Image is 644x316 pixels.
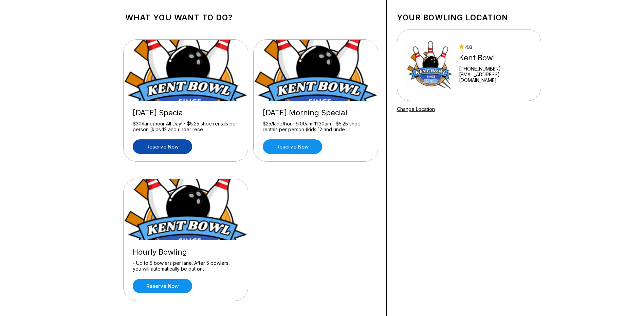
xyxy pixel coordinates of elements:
img: Sunday Morning Special [254,40,379,101]
div: $30/lane/hour All Day! - $5.25 shoe rentals per person (kids 12 and under rece ... [133,121,239,133]
a: Reserve now [133,139,192,154]
div: [DATE] Special [133,108,239,117]
a: Change Location [397,106,435,112]
a: [EMAIL_ADDRESS][DOMAIN_NAME] [459,72,532,83]
div: Hourly Bowling [133,248,239,257]
div: Kent Bowl [459,53,532,62]
div: $25/lane/hour 9:00am-11:30am - $5.25 shoe rentals per person (kids 12 and unde ... [263,121,369,133]
a: Reserve now [133,279,192,293]
img: Hourly Bowling [124,179,249,240]
a: Reserve now [263,139,322,154]
div: [PHONE_NUMBER] [459,66,532,72]
h1: Your bowling location [397,13,541,22]
img: Kent Bowl [406,40,453,91]
img: Wednesday Special [124,40,249,101]
h1: What you want to do? [125,13,376,22]
div: - Up to 5 bowlers per lane. After 5 bowlers, you will automatically be put ont ... [133,260,239,272]
div: 4.8 [459,44,532,50]
div: [DATE] Morning Special [263,108,369,117]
